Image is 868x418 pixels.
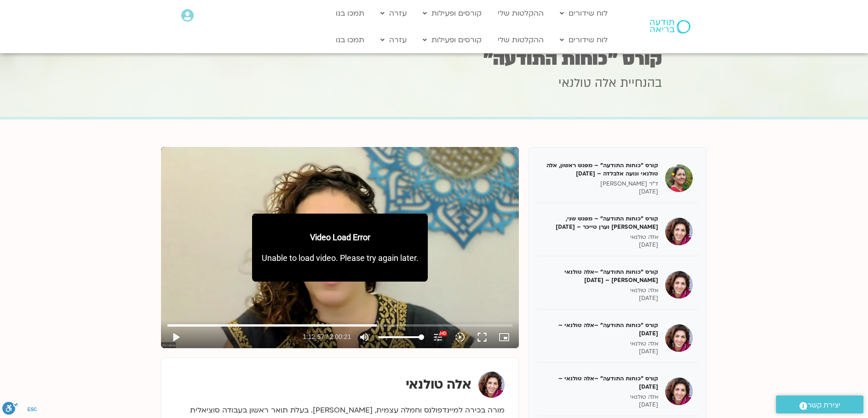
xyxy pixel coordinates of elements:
span: יצירת קשר [807,399,840,412]
p: [DATE] [542,294,658,302]
h5: קורס "כוחות התודעה" – מפגש שני, [PERSON_NAME] וערן טייכר – [DATE] [542,215,658,231]
h5: קורס "כוחות התודעה" – מפגש ראשון, אלה טולנאי ונועה אלבלדה – [DATE] [542,161,658,178]
a: קורסים ופעילות [418,31,486,49]
a: לוח שידורים [555,31,612,49]
p: ד"ר [PERSON_NAME] [542,180,658,188]
a: ההקלטות שלי [493,31,548,49]
p: אלה טולנאי [542,393,658,401]
a: עזרה [376,31,411,49]
a: לוח שידורים [555,5,612,22]
p: אלה טולנאי [542,287,658,294]
p: [DATE] [542,401,658,409]
h5: קורס "כוחות התודעה" –אלה טולנאי [PERSON_NAME] – [DATE] [542,268,658,284]
span: בהנחיית [620,75,662,91]
a: ההקלטות שלי [493,5,548,22]
h5: קורס "כוחות התודעה" –אלה טולנאי – [DATE] [542,321,658,338]
img: קורס "כוחות התודעה" –אלה טולנאי – 03/06/25 [665,324,693,352]
a: יצירת קשר [776,395,863,413]
strong: אלה טולנאי [406,376,471,393]
a: קורסים ופעילות [418,5,486,22]
a: עזרה [376,5,411,22]
p: אלה טולנאי [542,233,658,241]
img: קורס "כוחות התודעה" – מפגש ראשון, אלה טולנאי ונועה אלבלדה – 13/05/25 [665,164,693,192]
h1: קורס "כוחות התודעה" [207,50,662,68]
img: קורס "כוחות התודעה" –אלה טולנאי – 17/06/25 [665,378,693,405]
h5: קורס "כוחות התודעה" –אלה טולנאי – [DATE] [542,374,658,391]
img: אלה טולנאי [478,372,505,398]
img: תודעה בריאה [650,20,690,34]
a: תמכו בנו [331,5,369,22]
p: [DATE] [542,348,658,356]
p: אלה טולנאי [542,340,658,348]
a: תמכו בנו [331,31,369,49]
img: קורס "כוחות התודעה" – מפגש שני, אלה טולנאי וערן טייכר – 20/05/25 [665,218,693,245]
p: [DATE] [542,241,658,249]
p: [DATE] [542,188,658,196]
img: קורס "כוחות התודעה" –אלה טולנאי ומירה רגב – 27/05/25 [665,271,693,299]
